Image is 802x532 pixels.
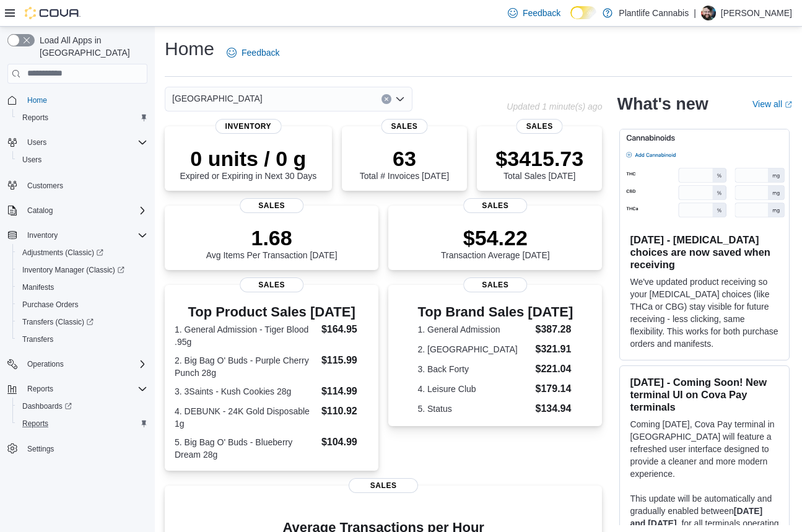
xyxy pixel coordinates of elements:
span: Home [22,92,147,108]
span: Reports [27,384,53,394]
button: Reports [22,382,58,396]
button: Home [2,91,152,109]
span: Sales [240,198,304,213]
button: Inventory [2,227,152,244]
dt: 2. Big Bag O' Buds - Purple Cherry Punch 28g [175,354,316,379]
p: $3415.73 [495,146,583,171]
div: Total Sales [DATE] [495,146,583,181]
span: Customers [27,181,63,191]
button: Clear input [381,94,391,104]
span: Reports [17,416,147,431]
span: [GEOGRAPHIC_DATA] [172,91,263,106]
dd: $179.14 [536,382,573,396]
dd: $114.99 [321,384,368,399]
span: Inventory [216,119,282,134]
span: Inventory Manager (Classic) [17,263,147,277]
span: Users [22,135,147,150]
input: Dark Mode [570,6,596,19]
button: Purchase Orders [12,296,152,313]
span: Catalog [22,203,147,218]
a: Purchase Orders [17,297,84,312]
svg: External link [785,101,792,108]
span: Adjustments (Classic) [17,245,147,260]
a: Inventory Manager (Classic) [17,263,129,277]
p: Updated 1 minute(s) ago [507,102,602,111]
dt: 2. [GEOGRAPHIC_DATA] [417,343,530,355]
div: Total # Invoices [DATE] [360,146,449,181]
dd: $115.99 [321,353,368,368]
span: Operations [27,359,64,369]
nav: Complex example [7,86,147,490]
div: Avg Items Per Transaction [DATE] [206,225,338,260]
a: Inventory Manager (Classic) [12,261,152,279]
span: Users [17,152,147,167]
span: Inventory Manager (Classic) [22,265,124,275]
button: Reports [2,380,152,398]
dt: 5. Status [417,403,530,415]
span: Feedback [523,7,560,19]
p: | [694,6,696,20]
dt: 3. Back Forty [417,363,530,375]
h3: Top Product Sales [DATE] [175,305,368,320]
p: $54.22 [441,225,550,250]
img: Cova [25,7,81,19]
button: Catalog [2,202,152,219]
span: Transfers (Classic) [22,317,94,327]
dd: $164.95 [321,322,368,337]
a: Customers [22,178,68,193]
span: Inventory [27,230,58,240]
span: Manifests [17,280,147,295]
span: Load All Apps in [GEOGRAPHIC_DATA] [35,34,147,59]
span: Sales [517,119,563,134]
button: Settings [2,440,152,458]
span: Users [27,137,46,147]
dt: 5. Big Bag O' Buds - Blueberry Dream 28g [175,436,316,461]
a: Transfers (Classic) [12,313,152,331]
span: Customers [22,177,147,193]
p: 63 [360,146,449,171]
span: Catalog [27,206,53,216]
a: Feedback [222,40,284,65]
a: Users [17,152,46,167]
p: 0 units / 0 g [180,146,316,171]
button: Operations [22,357,69,372]
span: Operations [22,357,147,372]
dt: 1. General Admission [417,323,530,336]
span: Sales [463,198,528,213]
dt: 1. General Admission - Tiger Blood .95g [175,323,316,348]
span: Manifests [22,282,54,292]
div: Transaction Average [DATE] [441,225,550,260]
button: Inventory [22,228,63,243]
button: Manifests [12,279,152,296]
span: Inventory [22,228,147,243]
a: Manifests [17,280,59,295]
dt: 4. Leisure Club [417,383,530,395]
div: Expired or Expiring in Next 30 Days [180,146,316,181]
h1: Home [165,37,214,61]
button: Users [2,134,152,151]
a: View allExternal link [752,99,792,109]
span: Users [22,155,41,165]
a: Transfers [17,332,58,347]
p: Coming [DATE], Cova Pay terminal in [GEOGRAPHIC_DATA] will feature a refreshed user interface des... [630,418,779,480]
p: Plantlife Cannabis [619,6,689,20]
h3: [DATE] - Coming Soon! New terminal UI on Cova Pay terminals [630,376,779,413]
span: Transfers (Classic) [17,315,147,329]
div: Wesley Lynch [701,6,716,20]
a: Adjustments (Classic) [17,245,108,260]
a: Reports [17,416,53,431]
button: Reports [12,415,152,432]
span: Reports [22,113,48,123]
dd: $321.91 [536,342,573,357]
span: Home [27,95,47,105]
span: Transfers [22,334,53,344]
span: Dashboards [22,401,72,411]
a: Adjustments (Classic) [12,244,152,261]
button: Operations [2,355,152,373]
button: Open list of options [395,94,405,104]
dd: $134.94 [536,401,573,416]
span: Dashboards [17,399,147,414]
a: Dashboards [17,399,77,414]
p: We've updated product receiving so your [MEDICAL_DATA] choices (like THCa or CBG) stay visible fo... [630,276,779,350]
h2: What's new [617,94,708,114]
